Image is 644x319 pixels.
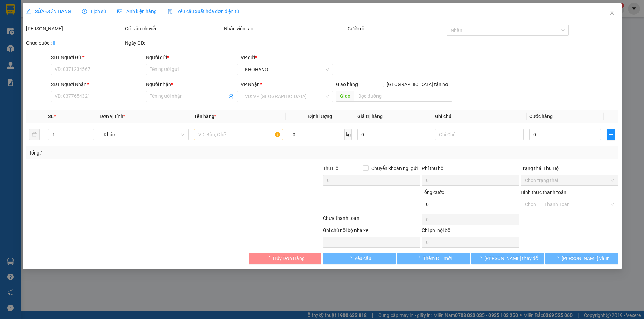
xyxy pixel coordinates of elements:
input: VD: Bàn, Ghế [194,129,283,140]
span: Định lượng [308,114,332,119]
div: Nhân viên tạo: [224,25,346,32]
span: Tên hàng [194,114,216,119]
div: Phí thu hộ [421,164,519,175]
button: [PERSON_NAME] thay đổi [471,253,544,264]
div: Cước rồi : [347,25,445,32]
span: KHOHANOI [245,64,329,75]
span: edit [26,9,31,14]
label: Hình thức thanh toán [520,190,566,195]
span: Thêm ĐH mới [422,255,451,262]
button: Yêu cầu [323,253,396,264]
span: Giao [336,91,354,102]
button: plus [607,129,615,140]
div: Trạng thái Thu Hộ [520,164,618,172]
button: [PERSON_NAME] và In [545,253,618,264]
input: Dọc đường [354,91,452,102]
button: Thêm ĐH mới [397,253,470,264]
th: Ghi chú [432,110,526,123]
span: Lịch sử [82,9,106,14]
div: SĐT Người Nhận [51,81,143,88]
span: SL [48,114,53,119]
img: icon [168,9,173,14]
span: VP Nhận [241,82,260,87]
span: Tổng cước [421,190,444,195]
div: Người nhận [146,81,238,88]
div: Chưa cước : [26,39,124,47]
span: Yêu cầu [354,255,371,262]
span: clock-circle [82,9,87,14]
span: Chuyển khoản ng. gửi [368,164,420,172]
span: [GEOGRAPHIC_DATA] tận nơi [384,81,452,88]
span: Giao hàng [336,82,358,87]
div: Gói vận chuyển: [125,25,223,32]
div: Ghi chú nội bộ nhà xe [323,226,420,237]
span: loading [415,256,422,260]
div: VP gửi [241,54,333,61]
button: Close [602,3,621,23]
button: delete [29,129,40,140]
b: 0 [53,40,55,46]
button: Hủy Đơn Hàng [249,253,321,264]
span: SỬA ĐƠN HÀNG [26,9,71,14]
span: loading [265,256,273,260]
div: Tổng: 1 [29,149,249,157]
span: loading [347,256,354,260]
span: Ảnh kiện hàng [117,9,157,14]
div: Người gửi [146,54,238,61]
span: Cước hàng [529,114,552,119]
div: Chưa thanh toán [322,214,421,226]
span: picture [117,9,122,14]
span: Hủy Đơn Hàng [273,255,304,262]
span: Thu Hộ [323,166,338,171]
span: loading [476,256,484,260]
div: Ngày GD: [125,39,223,47]
input: Ghi Chú [434,129,523,140]
span: [PERSON_NAME] và In [561,255,609,262]
span: Giá trị hàng [357,114,383,119]
span: user-add [228,94,234,99]
span: plus [607,132,615,137]
div: Chi phí nội bộ [421,226,519,237]
span: close [609,10,614,15]
span: Yêu cầu xuất hóa đơn điện tử [168,9,239,14]
span: Khác [104,129,184,140]
span: loading [554,256,561,260]
span: kg [345,129,352,140]
div: [PERSON_NAME]: [26,25,124,32]
div: SĐT Người Gửi [51,54,143,61]
span: Đơn vị tính [100,114,125,119]
span: [PERSON_NAME] thay đổi [484,255,539,262]
span: Chọn trạng thái [524,175,614,185]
